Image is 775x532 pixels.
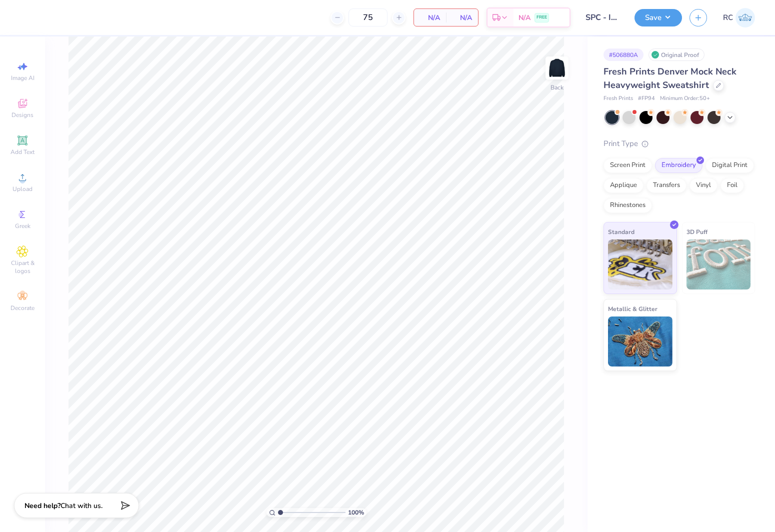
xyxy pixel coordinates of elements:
span: Clipart & logos [5,259,40,275]
div: Vinyl [689,178,717,193]
span: FREE [536,14,547,21]
span: N/A [452,12,472,23]
span: RC [723,12,733,23]
span: Standard [608,226,634,237]
span: Greek [15,222,30,230]
div: # 506880A [603,48,643,61]
span: Minimum Order: 50 + [660,94,710,103]
span: N/A [518,12,530,23]
span: Image AI [11,74,34,82]
img: Rio Cabojoc [735,8,755,27]
strong: Need help? [24,501,60,510]
span: Add Text [10,148,34,156]
input: Untitled Design [578,7,627,27]
span: # FP94 [638,94,655,103]
a: RC [723,8,755,27]
span: Designs [11,111,33,119]
span: Decorate [10,304,34,312]
div: Screen Print [603,158,652,173]
span: N/A [420,12,440,23]
span: 100 % [348,508,364,517]
div: Rhinestones [603,198,652,213]
input: – – [348,8,387,26]
button: Save [634,9,682,26]
div: Original Proof [648,48,704,61]
div: Embroidery [655,158,702,173]
img: 3D Puff [686,239,751,289]
span: Metallic & Glitter [608,303,657,314]
span: Fresh Prints [603,94,633,103]
span: Chat with us. [60,501,102,510]
div: Print Type [603,138,755,149]
img: Metallic & Glitter [608,316,672,366]
img: Back [547,58,567,78]
div: Applique [603,178,643,193]
img: Standard [608,239,672,289]
div: Digital Print [705,158,754,173]
span: Upload [12,185,32,193]
div: Back [550,83,563,92]
span: Fresh Prints Denver Mock Neck Heavyweight Sweatshirt [603,65,736,91]
span: 3D Puff [686,226,707,237]
div: Foil [720,178,744,193]
div: Transfers [646,178,686,193]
